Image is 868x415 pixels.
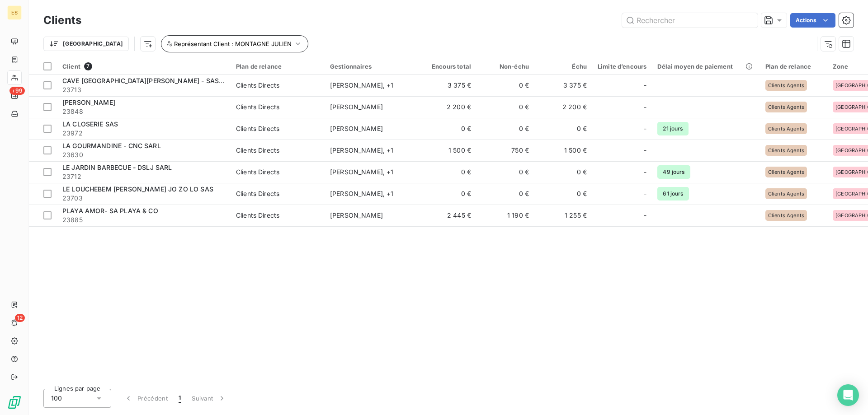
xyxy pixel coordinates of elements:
[62,207,158,214] span: PLAYA AMOR- SA PLAYA & CO
[657,165,690,179] span: 49 jours
[173,389,186,408] button: 1
[330,146,413,155] div: [PERSON_NAME] , + 1
[476,161,534,183] td: 0 €
[419,140,476,161] td: 1 500 €
[790,13,835,28] button: Actions
[644,189,646,198] span: -
[424,63,471,70] div: Encours total
[236,189,279,198] div: Clients Directs
[765,63,822,70] div: Plan de relance
[174,40,292,47] span: Représentant Client : MONTAGNE JULIEN
[540,63,587,70] div: Échu
[657,63,754,70] div: Délai moyen de paiement
[476,205,534,226] td: 1 190 €
[62,142,161,149] span: LA GOURMANDINE - CNC SARL
[768,213,804,218] span: Clients Agents
[84,62,92,70] span: 7
[768,191,804,196] span: Clients Agents
[330,211,383,219] span: [PERSON_NAME]
[534,140,592,161] td: 1 500 €
[534,75,592,96] td: 3 375 €
[43,12,81,28] h3: Clients
[598,63,646,70] div: Limite d’encours
[236,124,279,133] div: Clients Directs
[51,394,62,403] span: 100
[534,205,592,226] td: 1 255 €
[419,75,476,96] td: 3 375 €
[534,96,592,118] td: 2 200 €
[330,103,383,111] span: [PERSON_NAME]
[62,85,225,94] span: 23713
[161,35,308,52] button: Représentant Client : MONTAGNE JULIEN
[476,75,534,96] td: 0 €
[644,103,646,112] span: -
[644,168,646,177] span: -
[419,96,476,118] td: 2 200 €
[419,205,476,226] td: 2 445 €
[236,63,319,70] div: Plan de relance
[62,172,225,181] span: 23712
[62,107,225,116] span: 23848
[482,63,529,70] div: Non-échu
[644,124,646,133] span: -
[657,187,689,201] span: 61 jours
[622,13,758,28] input: Rechercher
[534,161,592,183] td: 0 €
[768,83,804,88] span: Clients Agents
[62,120,118,128] span: LA CLOSERIE SAS
[236,168,279,177] div: Clients Directs
[236,146,279,155] div: Clients Directs
[7,395,22,410] img: Logo LeanPay
[43,37,129,51] button: [GEOGRAPHIC_DATA]
[476,183,534,205] td: 0 €
[62,215,225,224] span: 23885
[118,389,173,408] button: Précédent
[419,161,476,183] td: 0 €
[62,150,225,159] span: 23630
[62,194,225,203] span: 23703
[62,185,213,193] span: LE LOUCHEBEM [PERSON_NAME] JO ZO LO SAS
[534,183,592,205] td: 0 €
[768,104,804,110] span: Clients Agents
[15,314,25,322] span: 12
[419,118,476,140] td: 0 €
[186,389,232,408] button: Suivant
[7,5,22,20] div: ES
[534,118,592,140] td: 0 €
[330,189,413,198] div: [PERSON_NAME] , + 1
[837,384,859,406] div: Open Intercom Messenger
[644,81,646,90] span: -
[62,163,172,171] span: LE JARDIN BARBECUE - DSLJ SARL
[330,125,383,132] span: [PERSON_NAME]
[644,146,646,155] span: -
[9,87,25,95] span: +99
[330,63,413,70] div: Gestionnaires
[62,77,243,84] span: CAVE [GEOGRAPHIC_DATA][PERSON_NAME] - SAS CANTE
[768,148,804,153] span: Clients Agents
[179,394,181,403] span: 1
[768,169,804,175] span: Clients Agents
[644,211,646,220] span: -
[476,118,534,140] td: 0 €
[236,103,279,112] div: Clients Directs
[330,168,413,177] div: [PERSON_NAME] , + 1
[476,96,534,118] td: 0 €
[62,129,225,138] span: 23972
[657,122,688,135] span: 21 jours
[236,211,279,220] div: Clients Directs
[236,81,279,90] div: Clients Directs
[419,183,476,205] td: 0 €
[768,126,804,131] span: Clients Agents
[476,140,534,161] td: 750 €
[62,63,80,70] span: Client
[330,81,413,90] div: [PERSON_NAME] , + 1
[62,98,115,106] span: [PERSON_NAME]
